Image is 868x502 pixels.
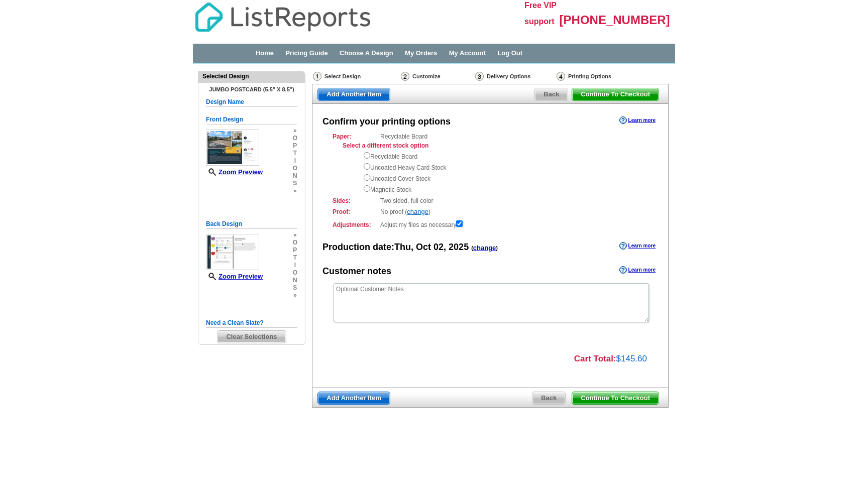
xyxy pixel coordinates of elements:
[322,241,498,254] div: Production date:
[333,196,377,205] strong: Sides:
[322,115,451,129] div: Confirm your printing options
[535,88,568,100] span: Back
[364,150,648,194] div: Recyclable Board Uncoated Heavy Card Stock Uncoated Cover Stock Magnetic Stock
[471,245,498,251] span: ( )
[532,392,566,405] a: Back
[416,242,431,252] span: Oct
[206,234,259,270] img: small-thumb.jpg
[333,132,648,194] div: Recyclable Board
[293,231,297,239] span: »
[394,242,413,252] span: Thu,
[206,86,297,92] h4: Jumbo Postcard (5.5" x 8.5")
[340,49,393,57] a: Choose A Design
[293,165,297,172] span: o
[313,72,321,81] img: Select Design
[524,1,557,26] span: Free VIP support
[433,242,446,252] span: 02,
[572,392,659,404] span: Continue To Checkout
[206,130,259,166] img: small-thumb.jpg
[285,49,328,57] a: Pricing Guide
[206,219,297,229] h5: Back Design
[293,127,297,135] span: »
[293,284,297,292] span: s
[556,71,643,84] div: Printing Options
[293,172,297,180] span: n
[293,157,297,165] span: i
[318,88,390,100] span: Add Another Item
[475,72,484,81] img: Delivery Options
[333,220,377,229] strong: Adjustments:
[497,49,522,57] a: Log Out
[198,72,305,81] div: Selected Design
[206,115,297,124] h5: Front Design
[293,142,297,150] span: p
[293,292,297,299] span: »
[474,71,556,84] div: Delivery Options
[333,132,377,141] strong: Paper:
[532,392,565,404] span: Back
[401,72,409,81] img: Customize
[293,180,297,187] span: s
[293,277,297,284] span: n
[318,392,390,404] span: Add Another Item
[293,262,297,269] span: i
[572,88,659,100] span: Continue To Checkout
[317,392,390,405] a: Add Another Item
[293,269,297,277] span: o
[557,72,565,81] img: Printing Options & Summary
[619,242,656,250] a: Learn more
[293,254,297,262] span: t
[619,266,656,274] a: Learn more
[616,354,647,363] span: $145.60
[473,244,496,252] a: change
[293,246,297,254] span: p
[218,331,285,343] span: Clear Selections
[293,187,297,195] span: »
[317,88,390,101] a: Add Another Item
[619,116,656,124] a: Learn more
[293,135,297,142] span: o
[333,196,648,205] div: Two sided, full color
[407,208,428,215] a: change
[206,273,263,280] a: Zoom Preview
[333,218,648,229] div: Adjust my files as necessary
[534,88,568,101] a: Back
[293,239,297,246] span: o
[333,207,648,216] div: No proof ( )
[449,242,469,252] span: 2025
[206,168,263,176] a: Zoom Preview
[449,49,486,57] a: My Account
[206,97,297,107] h5: Design Name
[206,318,297,328] h5: Need a Clean Slate?
[574,354,616,363] strong: Cart Total:
[400,71,474,81] div: Customize
[322,265,391,278] div: Customer notes
[343,142,428,149] strong: Select a different stock option
[256,49,274,57] a: Home
[560,13,670,27] span: [PHONE_NUMBER]
[333,207,377,216] strong: Proof:
[293,150,297,157] span: t
[405,49,437,57] a: My Orders
[312,71,400,84] div: Select Design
